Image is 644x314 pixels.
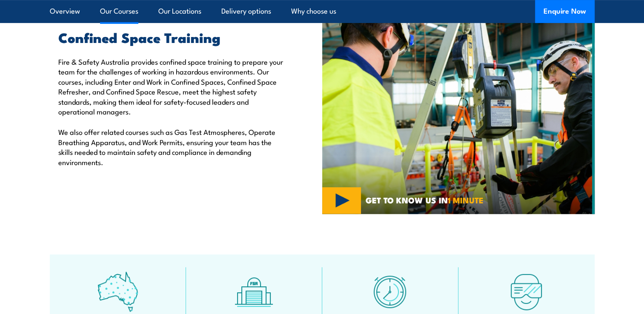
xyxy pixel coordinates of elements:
img: Confined Space Courses Australia [322,10,595,214]
img: tech-icon [506,271,547,312]
p: We also offer related courses such as Gas Test Atmospheres, Operate Breathing Apparatus, and Work... [58,127,283,167]
strong: 1 MINUTE [448,194,484,206]
h2: Confined Space Training [58,31,283,43]
img: facilities-icon [234,271,274,312]
img: fast-icon [370,271,410,312]
img: auswide-icon [97,271,138,312]
span: GET TO KNOW US IN [366,196,484,204]
p: Fire & Safety Australia provides confined space training to prepare your team for the challenges ... [58,57,283,116]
